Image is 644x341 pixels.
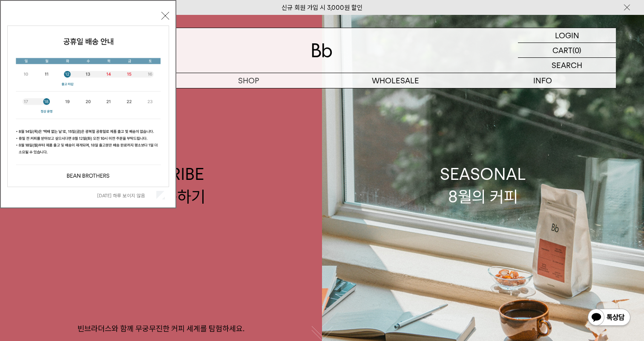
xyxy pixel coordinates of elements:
[175,73,322,88] a: SHOP
[8,26,169,187] img: cb63d4bbb2e6550c365f227fdc69b27f_113810.jpg
[572,43,581,57] p: (0)
[161,12,169,20] button: 닫기
[312,43,332,57] img: 로고
[518,28,616,43] a: LOGIN
[469,73,616,88] p: INFO
[552,58,582,73] p: SEARCH
[587,308,631,328] img: 카카오톡 채널 1:1 채팅 버튼
[440,163,526,208] div: SEASONAL 8월의 커피
[518,43,616,58] a: CART (0)
[555,28,579,43] p: LOGIN
[322,73,469,88] p: WHOLESALE
[552,43,572,57] p: CART
[97,193,155,199] label: [DATE] 하루 보이지 않음
[282,4,362,11] a: 신규 회원 가입 시 3,000원 할인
